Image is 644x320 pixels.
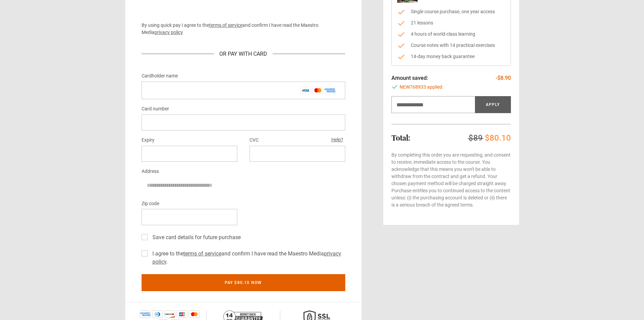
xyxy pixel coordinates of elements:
[142,22,345,36] p: By using quick pay I agree to the and confirm I have read the Maestro Media
[209,22,242,28] a: terms of service
[183,250,221,257] a: terms of service
[329,136,345,144] button: Help?
[142,200,159,208] label: Zip code
[397,8,505,15] li: Single course purchase, one year access
[400,84,442,91] span: NEW768933 applied
[397,53,505,60] li: 14-day money back guarantee
[140,310,151,318] img: amex
[485,133,511,143] span: $80.10
[250,136,259,144] label: CVC
[397,31,505,38] li: 4 hours of world-class learning
[152,310,163,318] img: diners
[496,74,511,82] p: -$8.90
[150,250,345,266] label: I agree to the and confirm I have read the Maestro Media .
[142,167,159,176] label: Address
[177,310,187,318] img: jcb
[142,274,345,291] button: Pay $80.10 now
[147,119,340,126] iframe: Secure card number input frame
[475,96,511,113] button: Apply
[397,19,505,26] li: 21 lessons
[142,3,345,16] iframe: Secure payment button frame
[391,74,428,82] p: Amount saved:
[468,133,483,143] span: $89
[154,30,183,35] a: privacy policy
[142,136,154,144] label: Expiry
[214,50,273,58] div: Or Pay With Card
[189,310,200,318] img: mastercard
[152,250,341,265] a: privacy policy
[397,42,505,49] li: Course notes with 14 practical exercises
[391,152,511,209] p: By completing this order you are requesting, and consent to receive, immediate access to the cour...
[147,214,232,220] iframe: Secure postal code input frame
[142,72,178,80] label: Cardholder name
[147,150,232,157] iframe: Secure expiration date input frame
[142,105,169,113] label: Card number
[255,150,340,157] iframe: Secure CVC input frame
[164,310,175,318] img: discover
[391,134,410,142] h2: Total:
[150,233,241,242] label: Save card details for future purchase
